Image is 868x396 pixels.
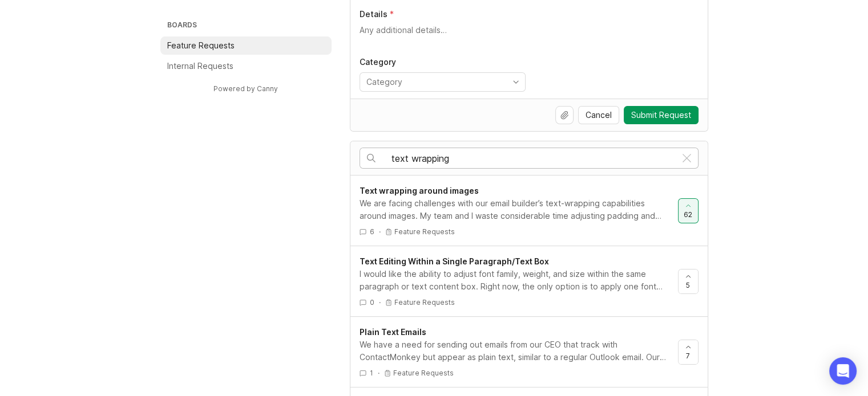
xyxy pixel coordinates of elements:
[360,72,526,92] div: toggle menu
[167,40,235,51] p: Feature Requests
[165,18,332,34] h3: Boards
[360,56,526,68] p: Category
[360,9,387,20] p: Details
[686,280,690,290] span: 5
[212,82,280,95] a: Powered by Canny
[507,77,525,87] svg: toggle icon
[391,152,676,165] input: Search…
[555,106,574,124] button: Upload file
[360,185,678,236] a: Text wrapping around imagesWe are facing challenges with our email builder’s text-wrapping capabi...
[370,368,373,378] span: 1
[624,106,699,124] button: Submit Request
[360,186,479,195] span: Text wrapping around images
[678,198,699,223] button: 62
[378,368,380,378] div: ·
[370,227,374,236] span: 6
[360,197,669,222] div: We are facing challenges with our email builder’s text-wrapping capabilities around images. My te...
[578,106,619,124] button: Cancel
[360,268,669,293] div: I would like the ability to adjust font family, weight, and size within the same paragraph or tex...
[379,227,381,236] div: ·
[678,269,699,294] button: 5
[360,338,669,364] div: We have a need for sending out emails from our CEO that track with ContactMonkey but appear as pl...
[160,36,332,55] a: Feature Requests
[686,351,690,361] span: 7
[360,326,678,378] a: Plain Text EmailsWe have a need for sending out emails from our CEO that track with ContactMonkey...
[586,109,612,121] span: Cancel
[360,327,426,337] span: Plain Text Emails
[360,256,549,266] span: Text Editing Within a Single Paragraph/Text Box
[360,255,678,307] a: Text Editing Within a Single Paragraph/Text BoxI would like the ability to adjust font family, we...
[393,369,454,378] p: Feature Requests
[167,60,233,72] p: Internal Requests
[394,298,455,307] p: Feature Requests
[370,297,374,307] span: 0
[678,340,699,365] button: 7
[394,227,455,236] p: Feature Requests
[366,76,506,88] input: Category
[684,210,692,219] span: 62
[631,109,691,121] span: Submit Request
[829,357,857,385] div: Open Intercom Messenger
[160,57,332,75] a: Internal Requests
[379,297,381,307] div: ·
[360,25,699,47] textarea: Details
